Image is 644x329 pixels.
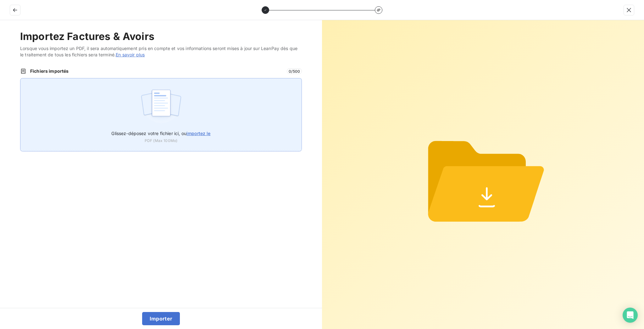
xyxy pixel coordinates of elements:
[111,131,210,136] span: Glissez-déposez votre fichier ici, ou
[20,45,302,58] span: Lorsque vous importez un PDF, il sera automatiquement pris en compte et vos informations seront m...
[30,68,283,74] span: Fichiers importés
[287,68,302,74] span: 0 / 500
[623,308,638,323] div: Open Intercom Messenger
[145,138,177,144] span: PDF (Max 100Mo)
[20,30,302,43] h2: Importez Factures & Avoirs
[140,86,182,126] img: illustration
[186,131,211,136] span: importez le
[116,52,145,57] a: En savoir plus
[142,312,180,325] button: Importer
